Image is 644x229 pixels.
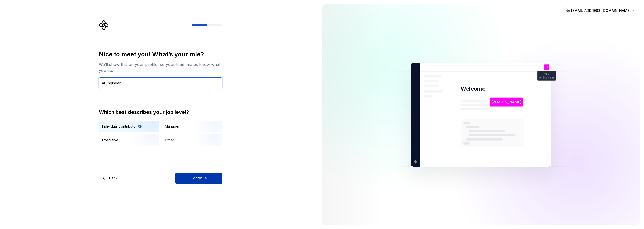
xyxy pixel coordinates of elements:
span: Continue [191,176,207,181]
div: Other [165,138,174,143]
input: Job title [99,77,222,88]
button: Back [99,173,122,184]
div: Nice to meet you! What’s your role? [99,50,222,58]
p: H [546,66,548,68]
span: [EMAIL_ADDRESS][DOMAIN_NAME] [571,8,631,13]
button: Continue [175,173,222,184]
span: Back [109,176,118,181]
div: Which best describes your job level? [99,109,222,116]
button: [EMAIL_ADDRESS][DOMAIN_NAME] [564,6,638,15]
div: Executive [102,138,118,143]
svg: Supernova Logo [99,20,109,30]
p: AI Engineer [539,76,554,79]
div: We’ll show this on your profile, so your team mates know what you do. [99,61,222,73]
p: Welcome [461,85,485,93]
p: [PERSON_NAME] [491,99,521,105]
p: You [544,72,549,75]
div: Manager [165,124,180,129]
div: Individual contributor [102,124,137,129]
